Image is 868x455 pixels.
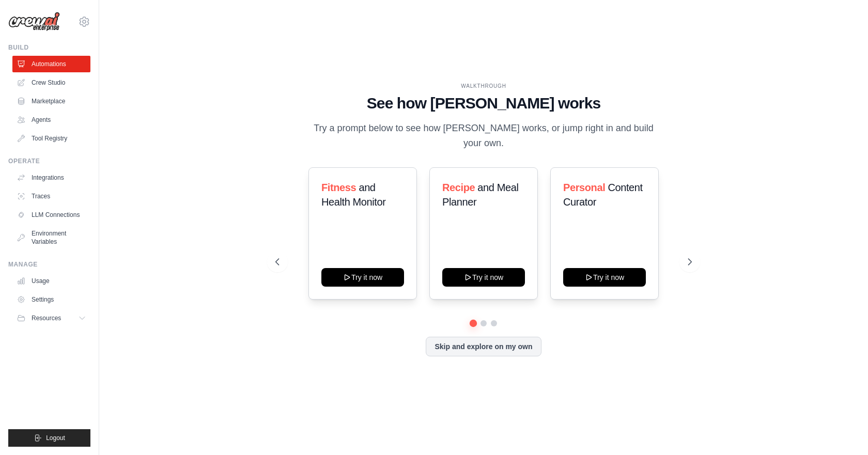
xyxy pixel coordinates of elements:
a: Tool Registry [12,130,90,147]
span: Fitness [321,182,356,193]
div: Manage [8,260,90,269]
a: Integrations [12,169,90,186]
a: Automations [12,56,90,72]
div: Build [8,43,90,52]
button: Logout [8,429,90,447]
button: Try it now [321,268,404,287]
button: Try it now [442,268,525,287]
a: Crew Studio [12,74,90,91]
button: Skip and explore on my own [426,337,541,356]
img: Logo [8,12,60,32]
a: Usage [12,273,90,289]
a: Marketplace [12,93,90,109]
span: Personal [563,182,605,193]
button: Resources [12,310,90,326]
a: Environment Variables [12,225,90,250]
div: Operate [8,157,90,165]
h1: See how [PERSON_NAME] works [275,94,692,113]
a: Traces [12,188,90,205]
span: Content Curator [563,182,643,208]
span: Logout [46,434,65,442]
span: and Meal Planner [442,182,518,208]
a: Agents [12,112,90,128]
a: LLM Connections [12,207,90,223]
span: Resources [32,314,61,322]
span: Recipe [442,182,475,193]
a: Settings [12,291,90,308]
p: Try a prompt below to see how [PERSON_NAME] works, or jump right in and build your own. [310,121,657,151]
button: Try it now [563,268,646,287]
div: WALKTHROUGH [275,82,692,90]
